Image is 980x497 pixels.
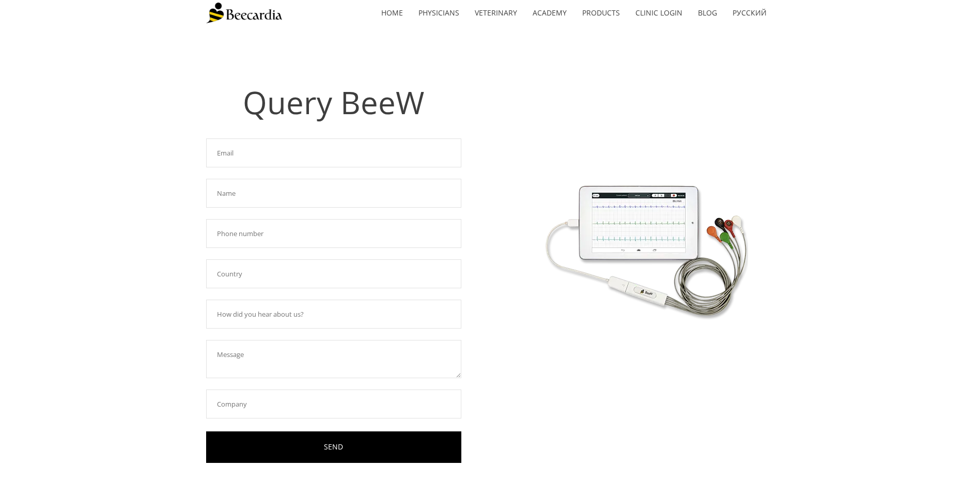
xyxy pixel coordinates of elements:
a: Physicians [411,1,467,25]
img: Beecardia [206,3,282,23]
a: SEND [206,431,461,463]
input: Email [206,138,461,167]
input: Phone number [206,219,461,248]
a: Blog [690,1,725,25]
a: home [374,1,411,25]
a: Русский [725,1,774,25]
input: How did you hear about us? [206,300,461,329]
span: Query BeeW [243,81,424,123]
a: Products [574,1,628,25]
input: Name [206,179,461,208]
a: Academy [525,1,574,25]
input: Country [206,259,461,288]
input: Company [206,390,461,418]
a: Clinic Login [628,1,690,25]
a: Veterinary [467,1,525,25]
